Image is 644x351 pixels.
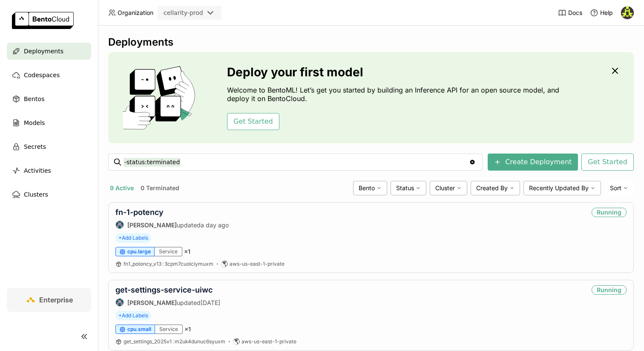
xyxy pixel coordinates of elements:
[241,338,296,345] span: aws-us-east-1-private
[621,6,634,19] img: Xin Zhang
[115,233,151,243] span: +Add Labels
[204,9,205,17] input: Selected cellarity-prod.
[7,114,91,131] a: Models
[430,181,467,195] div: Cluster
[124,261,213,267] a: fn1_potency_v13:3cpm7cuolciymuxm
[469,159,476,165] svg: Clear value
[115,220,229,229] div: updated
[7,186,91,203] a: Clusters
[116,221,124,229] img: Ragy
[127,326,151,333] span: cpu.small
[529,184,589,192] span: Recently Updated By
[124,155,469,169] input: Search
[155,247,182,256] div: Service
[604,181,634,195] div: Sort
[227,86,563,103] p: Welcome to BentoML! Let’s get you started by building an Inference API for an open source model, ...
[201,299,220,306] span: [DATE]
[592,208,627,217] div: Running
[24,165,51,176] span: Activities
[488,154,578,171] button: Create Deployment
[184,325,191,333] span: × 1
[201,221,229,229] span: a day ago
[24,70,60,80] span: Codespaces
[108,36,634,49] div: Deployments
[7,138,91,155] a: Secrets
[568,9,582,17] span: Docs
[115,311,151,320] span: +Add Labels
[592,285,627,295] div: Running
[12,12,74,29] img: logo
[558,9,582,17] a: Docs
[155,325,183,334] div: Service
[127,248,151,255] span: cpu.large
[471,181,520,195] div: Created By
[115,285,213,294] a: get-settings-service-uiwc
[115,298,220,307] div: updated
[24,189,48,200] span: Clusters
[7,288,91,312] a: Enterprise
[24,142,46,152] span: Secrets
[600,9,613,17] span: Help
[118,9,153,17] span: Organization
[39,296,73,304] span: Enterprise
[7,43,91,60] a: Deployments
[24,118,45,128] span: Models
[124,338,225,345] a: get_settings_2025v1:m2uk4dunuc6syuxm
[162,261,164,267] span: :
[359,184,375,192] span: Bento
[115,208,164,217] a: fn-1-potency
[24,46,63,56] span: Deployments
[476,184,508,192] span: Created By
[230,261,285,267] span: aws-us-east-1-private
[127,221,177,229] strong: [PERSON_NAME]
[124,338,225,345] span: get_settings_2025v1 m2uk4dunuc6syuxm
[116,299,124,306] img: Ragy
[7,162,91,179] a: Activities
[115,66,207,130] img: cover onboarding
[396,184,414,192] span: Status
[184,248,190,255] span: × 1
[435,184,455,192] span: Cluster
[581,154,634,171] button: Get Started
[523,181,601,195] div: Recently Updated By
[227,65,563,79] h3: Deploy your first model
[124,261,213,267] span: fn1_potency_v13 3cpm7cuolciymuxm
[24,94,44,104] span: Bentos
[610,184,621,192] span: Sort
[353,181,387,195] div: Bento
[164,9,203,17] div: cellarity-prod
[139,183,181,194] button: 0 Terminated
[7,67,91,84] a: Codespaces
[172,338,174,345] span: :
[7,90,91,107] a: Bentos
[391,181,426,195] div: Status
[227,113,279,130] button: Get Started
[590,9,613,17] div: Help
[127,299,177,306] strong: [PERSON_NAME]
[108,183,135,194] button: 9 Active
